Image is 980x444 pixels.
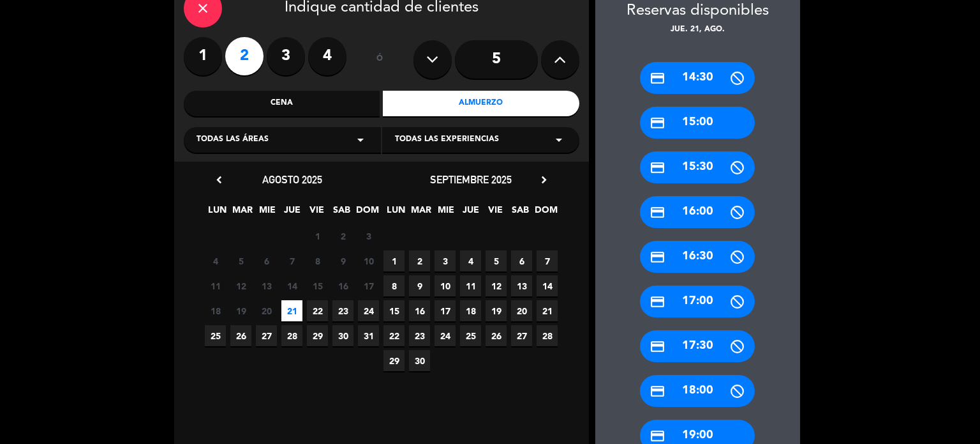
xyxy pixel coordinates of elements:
span: 25 [205,325,226,346]
span: MIE [435,203,456,224]
i: credit_card [650,383,665,399]
span: DOM [356,203,377,224]
span: 17 [434,300,456,321]
span: 18 [205,300,226,321]
i: credit_card [650,160,665,176]
span: 4 [205,250,226,272]
span: 18 [460,300,481,321]
span: 1 [383,250,405,272]
i: chevron_left [212,173,226,187]
span: 25 [460,325,481,346]
span: 5 [230,250,251,272]
div: Almuerzo [383,91,579,116]
span: 15 [307,275,328,296]
div: 16:00 [640,196,755,228]
span: 7 [281,250,302,272]
span: 20 [511,300,532,321]
span: 2 [332,226,353,247]
span: 29 [383,350,405,371]
span: 10 [434,275,456,296]
span: MAR [410,203,431,224]
span: VIE [306,203,327,224]
span: 13 [256,275,277,296]
span: 9 [332,250,353,272]
span: 16 [332,275,353,296]
span: 14 [537,275,558,296]
span: 1 [307,226,328,247]
span: 23 [409,325,430,346]
span: 29 [307,325,328,346]
span: DOM [535,203,556,224]
span: 27 [256,325,277,346]
span: 15 [383,300,405,321]
i: arrow_drop_down [551,132,567,148]
span: 4 [460,250,481,272]
i: credit_card [650,249,665,265]
span: 14 [281,275,302,296]
span: MAR [232,203,253,224]
span: 16 [409,300,430,321]
span: SAB [331,203,352,224]
span: 11 [460,275,481,296]
span: 11 [205,275,226,296]
span: 6 [511,250,532,272]
span: 30 [332,325,353,346]
i: credit_card [650,70,665,86]
span: 28 [281,325,302,346]
span: 9 [409,275,430,296]
i: chevron_right [537,173,551,187]
i: credit_card [650,115,665,131]
label: 4 [308,37,346,75]
span: JUE [460,203,481,224]
div: 15:30 [640,151,755,183]
span: LUN [207,203,228,224]
span: 21 [281,300,302,321]
span: agosto 2025 [262,173,322,186]
span: 8 [307,250,328,272]
span: 30 [409,350,430,371]
span: Todas las áreas [197,134,269,146]
span: 22 [383,325,405,346]
span: 6 [256,250,277,272]
span: 20 [256,300,277,321]
div: jue. 21, ago. [595,24,800,36]
span: MIE [256,203,278,224]
div: 14:30 [640,62,755,94]
span: JUE [281,203,302,224]
span: 28 [537,325,558,346]
span: 24 [358,300,379,321]
span: 2 [409,250,430,272]
span: LUN [385,203,406,224]
span: 12 [230,275,251,296]
i: close [195,1,211,16]
span: 3 [434,250,456,272]
span: septiembre 2025 [430,173,512,186]
span: 26 [230,325,251,346]
span: 8 [383,275,405,296]
span: 13 [511,275,532,296]
span: 19 [230,300,251,321]
i: credit_card [650,204,665,220]
label: 1 [184,37,222,75]
span: 22 [307,300,328,321]
span: 27 [511,325,532,346]
span: 17 [358,275,379,296]
div: 18:00 [640,375,755,407]
i: credit_card [650,294,665,310]
span: 26 [486,325,507,346]
span: 23 [332,300,353,321]
span: Todas las experiencias [395,134,499,146]
div: ó [359,37,401,82]
i: arrow_drop_down [353,132,368,148]
div: 16:30 [640,241,755,273]
span: 3 [358,226,379,247]
span: 21 [537,300,558,321]
i: credit_card [650,428,665,444]
div: 15:00 [640,107,755,139]
div: Cena [184,91,380,116]
span: 31 [358,325,379,346]
span: VIE [485,203,506,224]
div: 17:00 [640,286,755,318]
span: 24 [434,325,456,346]
span: SAB [510,203,531,224]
